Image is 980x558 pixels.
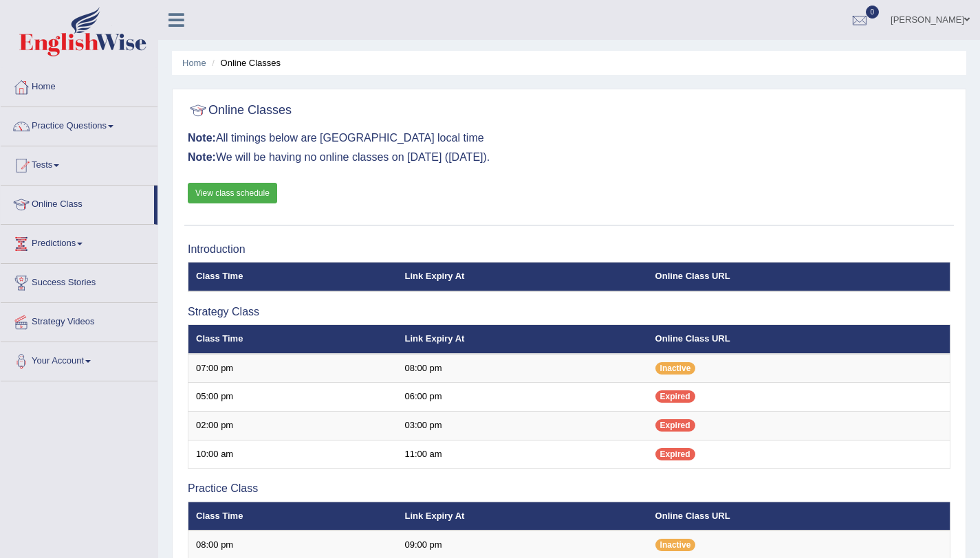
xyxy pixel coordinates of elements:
th: Class Time [188,502,398,531]
h3: Strategy Class [188,306,950,318]
td: 10:00 am [188,440,398,469]
a: Practice Questions [1,107,157,142]
h2: Online Classes [188,100,292,121]
td: 08:00 pm [397,354,647,383]
th: Class Time [188,263,398,291]
th: Online Class URL [648,502,950,531]
th: Link Expiry At [397,325,647,354]
b: Note: [188,151,216,163]
a: Home [182,58,206,68]
b: Note: [188,132,216,144]
span: Expired [655,448,695,460]
th: Online Class URL [648,325,950,354]
span: Inactive [655,362,696,375]
th: Online Class URL [648,263,950,291]
a: Your Account [1,342,157,377]
a: Success Stories [1,264,157,298]
td: 03:00 pm [397,411,647,440]
span: Inactive [655,539,696,551]
td: 11:00 am [397,440,647,469]
a: View class schedule [188,183,277,203]
td: 07:00 pm [188,354,398,383]
a: Predictions [1,225,157,259]
h3: All timings below are [GEOGRAPHIC_DATA] local time [188,132,950,144]
span: Expired [655,390,695,403]
h3: We will be having no online classes on [DATE] ([DATE]). [188,151,950,164]
a: Home [1,68,157,102]
li: Online Classes [208,56,281,69]
th: Class Time [188,325,398,354]
h3: Introduction [188,243,950,256]
a: Strategy Videos [1,303,157,337]
th: Link Expiry At [397,263,647,291]
span: 0 [866,5,880,19]
a: Tests [1,146,157,181]
th: Link Expiry At [397,502,647,531]
td: 06:00 pm [397,383,647,412]
span: Expired [655,419,695,432]
h3: Practice Class [188,482,950,495]
td: 05:00 pm [188,383,398,412]
td: 02:00 pm [188,411,398,440]
a: Online Class [1,186,154,220]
